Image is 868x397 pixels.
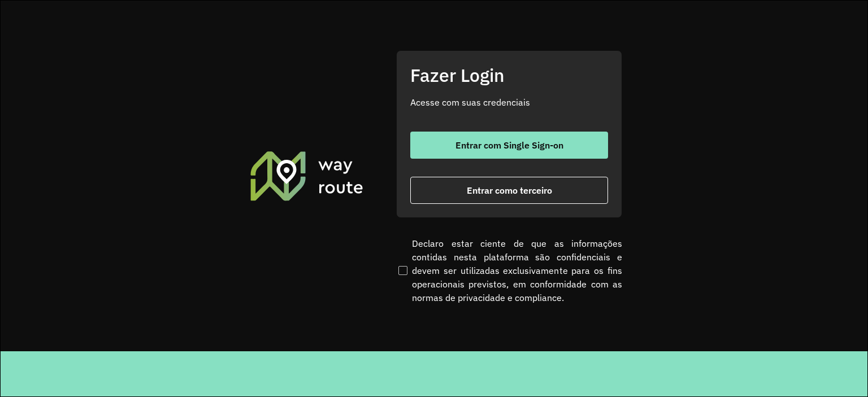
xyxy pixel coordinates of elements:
[410,132,608,159] button: button
[467,186,552,195] span: Entrar como terceiro
[410,64,608,86] h2: Fazer Login
[410,177,608,204] button: button
[249,150,365,202] img: Roteirizador AmbevTech
[455,141,563,150] span: Entrar com Single Sign-on
[396,237,622,304] label: Declaro estar ciente de que as informações contidas nesta plataforma são confidenciais e devem se...
[410,95,608,109] p: Acesse com suas credenciais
